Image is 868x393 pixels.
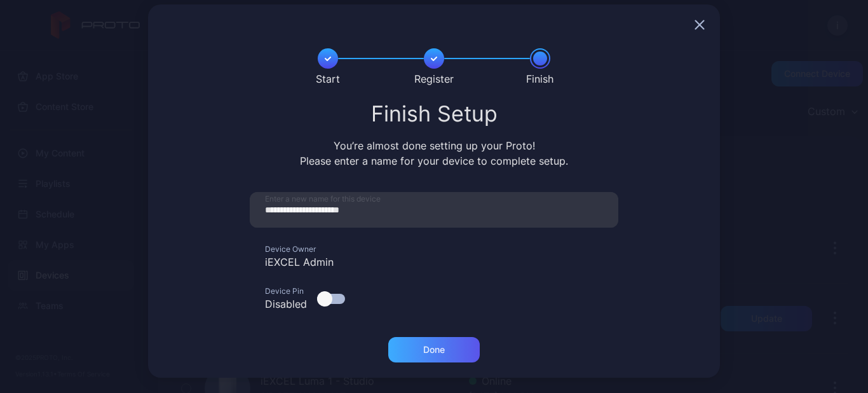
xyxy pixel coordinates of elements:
[250,244,618,254] div: Device Owner
[414,71,454,86] div: Register
[316,71,340,86] div: Start
[250,192,618,228] input: Enter a new name for this device
[423,345,445,355] div: Done
[283,153,585,169] div: Please enter a name for your device to complete setup.
[250,286,307,296] div: Device Pin
[163,102,705,125] div: Finish Setup
[250,296,307,312] div: Disabled
[283,138,585,153] div: You’re almost done setting up your Proto!
[388,337,480,362] button: Done
[526,71,553,86] div: Finish
[250,254,618,270] div: iEXCEL Admin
